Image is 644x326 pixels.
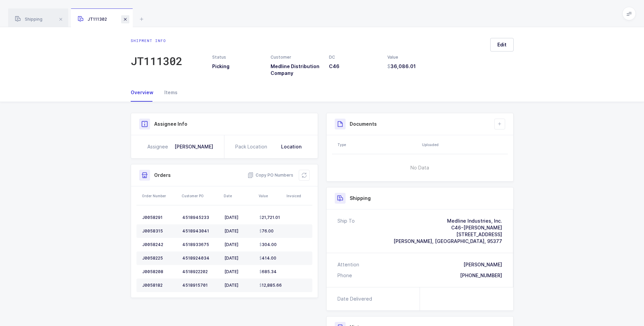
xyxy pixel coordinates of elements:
[182,256,219,261] div: 4518924034
[142,269,177,274] div: J0058208
[271,63,321,77] h3: Medline Distribution Company
[142,242,177,247] div: J0058242
[271,54,321,60] div: Customer
[422,142,506,147] div: Uploaded
[147,143,168,150] div: Assignee
[78,17,107,22] span: JT111302
[393,224,502,231] div: C46-[PERSON_NAME]
[497,41,507,48] span: Edit
[182,283,219,288] div: 4518915701
[224,283,254,288] div: [DATE]
[259,228,274,234] span: 76.00
[174,143,213,150] div: [PERSON_NAME]
[131,83,159,102] div: Overview
[259,242,277,247] span: 304.00
[182,242,219,247] div: 4518933675
[224,242,254,247] div: [DATE]
[337,218,355,245] div: Ship To
[142,215,177,220] div: J0058291
[376,158,464,178] span: No Data
[387,54,438,60] div: Value
[259,283,282,288] span: 12,885.66
[350,195,371,202] h3: Shipping
[337,296,375,302] div: Date Delivered
[182,215,219,220] div: 4518945233
[182,269,219,274] div: 4518922202
[224,228,254,234] div: [DATE]
[393,238,502,244] span: [PERSON_NAME], [GEOGRAPHIC_DATA], 95377
[259,215,280,220] span: 21,721.01
[224,269,254,274] div: [DATE]
[329,63,379,70] h3: C46
[259,193,282,199] div: Value
[142,193,178,199] div: Order Number
[281,143,301,150] div: Location
[337,142,418,147] div: Type
[142,283,177,288] div: J0058182
[259,256,276,261] span: 414.00
[287,193,310,199] div: Invoiced
[387,63,416,70] span: 36,086.01
[212,54,262,60] div: Status
[224,256,254,261] div: [DATE]
[142,256,177,261] div: J0058225
[15,17,42,22] span: Shipping
[142,228,177,234] div: J0058315
[154,121,187,127] h3: Assignee Info
[247,172,293,179] button: Copy PO Numbers
[337,261,359,268] div: Attention
[154,172,171,179] h3: Orders
[329,54,379,60] div: DC
[393,218,502,224] div: Medline Industries, Inc.
[212,63,262,70] h3: Picking
[224,215,254,220] div: [DATE]
[235,143,267,150] div: Pack Location
[182,228,219,234] div: 4518943041
[159,83,178,102] div: Items
[463,261,502,268] div: [PERSON_NAME]
[460,272,502,279] div: [PHONE_NUMBER]
[337,272,352,279] div: Phone
[224,193,255,199] div: Date
[350,121,377,127] h3: Documents
[131,38,182,43] div: Shipment info
[393,231,502,238] div: [STREET_ADDRESS]
[259,269,277,274] span: 685.34
[182,193,220,199] div: Customer PO
[490,38,514,52] button: Edit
